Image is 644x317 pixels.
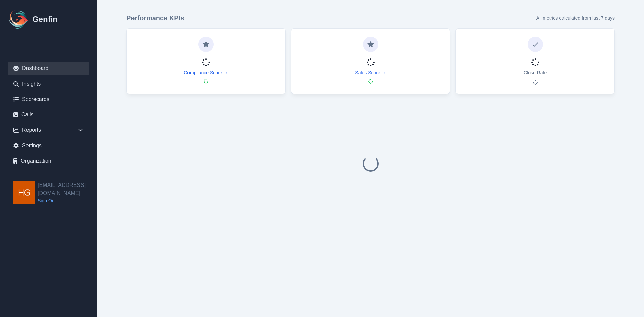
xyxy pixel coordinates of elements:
a: Insights [8,77,89,91]
div: Reports [8,123,89,137]
a: Sign Out [38,197,97,204]
img: Logo [8,9,30,30]
img: hgarza@aadirect.com [13,181,35,204]
a: Scorecards [8,93,89,106]
h2: [EMAIL_ADDRESS][DOMAIN_NAME] [38,181,97,197]
a: Dashboard [8,62,89,75]
a: Sales Score → [355,69,386,76]
p: All metrics calculated from last 7 days [536,15,615,21]
a: Settings [8,139,89,152]
a: Organization [8,154,89,168]
a: Compliance Score → [184,69,228,76]
h1: Genfin [32,14,58,25]
p: Close Rate [524,69,547,76]
a: Calls [8,108,89,121]
h3: Performance KPIs [126,13,184,23]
